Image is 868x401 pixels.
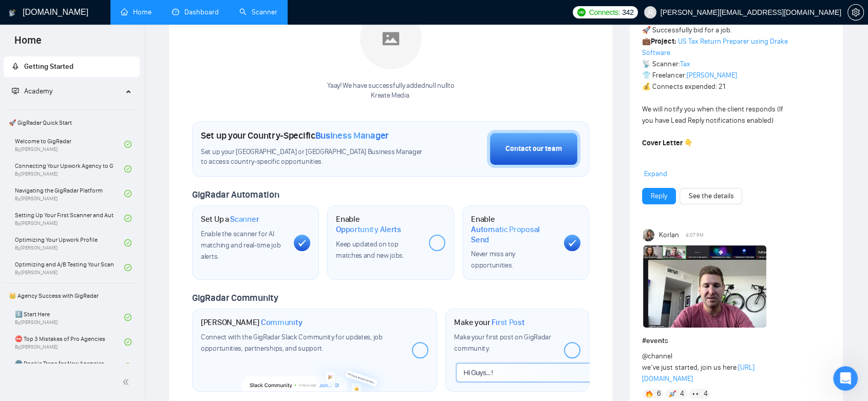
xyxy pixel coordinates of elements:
a: 🌚 Rookie Traps for New Agencies [15,355,124,378]
a: Optimizing Your Upwork ProfileBy[PERSON_NAME] [15,232,124,254]
a: Optimizing and A/B Testing Your Scanner for Better ResultsBy[PERSON_NAME] [15,256,124,279]
span: check-circle [124,338,131,346]
span: Opportunity Alerts [336,224,401,235]
span: check-circle [124,165,131,173]
h1: [PERSON_NAME] [201,317,303,328]
img: placeholder.png [360,8,422,69]
span: check-circle [124,314,131,321]
span: 6 [657,389,661,399]
button: Contact our team [487,130,580,168]
a: US Tax Return Preparer using Drake Software [642,37,787,57]
span: Set up your [GEOGRAPHIC_DATA] or [GEOGRAPHIC_DATA] Business Manager to access country-specific op... [201,147,429,167]
span: 4 [704,389,708,399]
span: check-circle [124,363,131,370]
span: Connect with the GigRadar Slack Community for updates, job opportunities, partnerships, and support. [201,333,383,353]
li: Getting Started [4,56,140,77]
span: check-circle [124,239,131,246]
img: 👀 [692,390,700,397]
a: Welcome to GigRadarBy[PERSON_NAME] [15,133,124,156]
iframe: Intercom live chat [833,366,858,391]
strong: Cover Letter 👇 [642,139,692,147]
span: First Post [492,317,524,328]
a: 1️⃣ Start HereBy[PERSON_NAME] [15,306,124,329]
h1: Set Up a [201,214,259,224]
span: 4 [680,389,684,399]
h1: Enable [471,214,556,244]
a: See the details [688,190,733,202]
span: fund-projection-screen [12,87,19,94]
h1: # events [642,335,831,347]
span: rocket [12,63,19,70]
a: Reply [651,190,667,202]
span: check-circle [124,215,131,222]
span: Never miss any opportunities. [471,250,515,270]
span: GigRadar Automation [192,189,279,200]
span: check-circle [124,190,131,197]
span: double-left [122,377,133,387]
a: homeHome [121,8,152,16]
div: we’ve just started, join us here: [642,351,792,385]
div: Yaay! We have successfully added null null to [327,81,454,101]
a: ⛔ Top 3 Mistakes of Pro AgenciesBy[PERSON_NAME] [15,331,124,353]
img: slackcommunity-bg.png [242,356,388,391]
button: Reply [642,188,676,204]
span: Automatic Proposal Send [471,224,556,244]
a: Connecting Your Upwork Agency to GigRadarBy[PERSON_NAME] [15,158,124,180]
span: check-circle [124,141,131,148]
strong: Project: [651,37,676,46]
a: setting [847,8,864,16]
span: Scanner [230,214,259,224]
span: Connects: [589,7,620,18]
span: Academy [12,87,52,96]
h1: Set up your Country-Specific [201,130,389,141]
div: Contact our team [505,143,562,155]
span: 🚀 GigRadar Quick Start [5,112,139,133]
h1: Make your [454,317,524,328]
img: Korlan [643,229,655,241]
span: Make your first post on GigRadar community. [454,333,551,353]
span: Getting Started [24,62,73,71]
h1: Enable [336,214,421,234]
span: 342 [622,7,633,18]
span: Business Manager [315,130,389,141]
a: searchScanner [239,8,277,16]
span: 4:07 PM [686,231,704,240]
a: Tax [680,60,690,68]
button: setting [847,4,864,21]
span: GigRadar Community [192,292,278,303]
span: Keep updated on top matches and new jobs. [336,240,404,260]
button: See the details [680,188,742,204]
span: 👑 Agency Success with GigRadar [5,285,139,306]
a: [PERSON_NAME] [686,71,737,80]
span: Community [261,317,303,328]
span: Academy [24,87,52,96]
span: Expand [644,169,667,178]
a: dashboardDashboard [172,8,219,16]
img: F09EM4TRGJF-image.png [643,245,766,328]
img: logo [9,5,16,21]
span: check-circle [124,264,131,271]
span: Home [6,33,50,54]
span: user [647,9,654,16]
a: Navigating the GigRadar PlatformBy[PERSON_NAME] [15,182,124,205]
p: Kreate Media . [327,91,454,101]
span: Enable the scanner for AI matching and real-time job alerts. [201,230,280,261]
span: setting [848,8,863,16]
a: Setting Up Your First Scanner and Auto-BidderBy[PERSON_NAME] [15,207,124,230]
span: @channel [642,352,672,360]
span: Korlan [659,230,679,241]
img: 🚀 [669,390,676,397]
img: upwork-logo.png [577,8,586,16]
img: 🔥 [646,390,653,397]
